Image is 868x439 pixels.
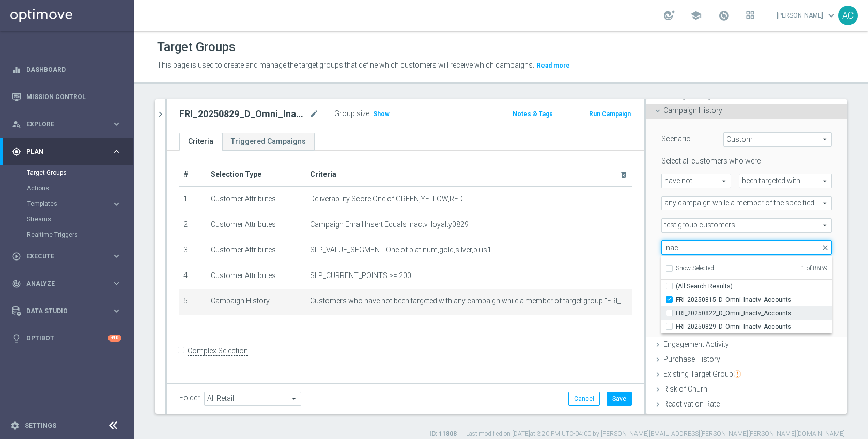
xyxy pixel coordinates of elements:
a: Actions [27,184,107,192]
i: keyboard_arrow_right [112,119,121,129]
button: play_circle_outline Execute keyboard_arrow_right [11,252,122,261]
i: gps_fixed [12,147,21,156]
span: Deliverability Score One of GREEN,YELLOW,RED [310,194,463,203]
button: lightbulb Optibot +10 [11,334,122,343]
div: Dashboard [12,56,121,83]
i: play_circle_outline [12,252,21,261]
span: Reactivation Rate [663,400,720,408]
button: Save [607,392,632,406]
td: Campaign History [207,289,306,315]
label: Group size [334,109,369,118]
div: Streams [27,212,133,227]
span: 1 of 8889 [714,265,828,274]
td: Customer Attributes [207,187,306,213]
button: chevron_right [155,99,165,129]
div: Target Groups [27,165,133,181]
div: Templates keyboard_arrow_right [27,200,122,208]
button: Notes & Tags [512,108,554,120]
div: person_search Explore keyboard_arrow_right [11,120,122,128]
i: keyboard_arrow_right [112,279,121,288]
div: Analyze [12,279,112,288]
button: Cancel [568,392,600,406]
td: Customer Attributes [207,264,306,289]
button: equalizer Dashboard [11,66,122,74]
span: Analyze [26,281,112,287]
button: track_changes Analyze keyboard_arrow_right [11,280,122,288]
button: gps_fixed Plan keyboard_arrow_right [11,148,122,156]
span: Campaign History [663,106,722,115]
label: : [369,109,371,118]
span: Data Studio [26,308,112,314]
span: Plan [26,149,112,155]
a: Dashboard [26,56,121,83]
i: keyboard_arrow_right [112,199,121,209]
span: Show Selected [676,265,714,272]
a: Target Groups [27,169,107,177]
th: # [179,163,207,187]
span: close [821,243,829,252]
span: Show [373,110,390,118]
a: Mission Control [26,83,121,110]
i: equalizer [12,65,21,74]
div: Actions [27,181,133,196]
i: person_search [12,120,21,129]
span: Purchase History [663,355,720,363]
span: This page is used to create and manage the target groups that define which customers will receive... [157,61,534,69]
a: Criteria [179,133,222,151]
a: Settings [25,422,56,429]
span: keyboard_arrow_down [826,10,837,21]
span: Criteria [310,170,336,178]
div: Templates [27,201,112,207]
span: school [690,10,702,21]
a: Triggered Campaigns [222,133,315,151]
div: Templates [27,196,133,212]
span: Engagement Activity [663,340,729,348]
span: SLP_CURRENT_POINTS >= 200 [310,271,411,280]
label: Complex Selection [188,346,248,356]
span: Customers who have not been targeted with any campaign while a member of target group "FRI_202508... [310,297,628,305]
div: Mission Control [12,83,121,110]
button: Run Campaign [588,108,632,120]
h1: Target Groups [157,40,236,55]
a: Optibot [26,324,108,352]
i: chevron_right [156,109,165,119]
td: 3 [179,238,207,264]
div: Data Studio [12,306,112,316]
span: Execute [26,253,112,259]
td: 1 [179,187,207,213]
div: +10 [108,335,121,342]
th: Selection Type [207,163,306,187]
span: Templates [27,201,101,207]
i: settings [10,421,20,430]
div: Realtime Triggers [27,227,133,242]
span: Existing Target Group [663,370,741,378]
button: Mission Control [11,93,122,101]
label: Last modified on [DATE] at 3:20 PM UTC-04:00 by [PERSON_NAME][EMAIL_ADDRESS][PERSON_NAME][PERSON_... [466,430,845,438]
a: Streams [27,215,107,223]
span: FRI_20250829_D_Omni_Inactv_Accounts [676,322,832,331]
label: ID: 11808 [429,430,457,438]
div: AC [838,6,858,25]
span: FRI_20250822_D_Omni_Inactv_Accounts [676,309,832,317]
td: 2 [179,213,207,238]
a: Realtime Triggers [27,231,107,239]
i: keyboard_arrow_right [112,147,121,156]
i: keyboard_arrow_right [112,251,121,261]
span: FRI_20250815_D_Omni_Inactv_Accounts [676,296,832,304]
h2: FRI_20250829_D_Omni_Inactv_Accounts [179,108,307,120]
td: 4 [179,264,207,289]
label: Folder [179,394,200,402]
div: Explore [12,120,112,129]
i: track_changes [12,279,21,288]
button: Data Studio keyboard_arrow_right [11,307,122,315]
span: Campaign Email Insert Equals Inactv_loyalty0829 [310,220,469,229]
i: mode_edit [309,108,319,120]
div: Optibot [12,324,121,352]
span: Risk of Churn [663,385,707,393]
